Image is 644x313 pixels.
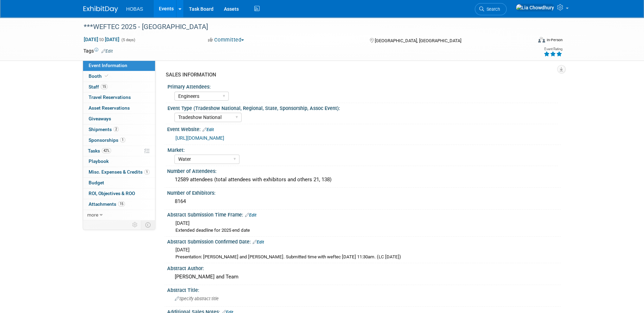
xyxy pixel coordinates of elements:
[175,296,219,301] span: Specify abstract title
[83,156,155,167] a: Playbook
[83,61,155,71] a: Event Information
[83,125,155,135] a: Shipments2
[83,103,155,113] a: Asset Reservations
[89,169,149,175] span: Misc. Expenses & Credits
[89,73,110,79] span: Booth
[175,135,224,141] a: [URL][DOMAIN_NAME]
[491,36,563,46] div: Event Format
[83,199,155,210] a: Attachments15
[245,213,256,218] a: Edit
[89,158,109,164] span: Playbook
[543,47,562,51] div: Event Rating
[144,169,149,175] span: 1
[167,285,561,294] div: Abstract Title:
[83,188,155,199] a: ROI, Objectives & ROO
[120,137,125,142] span: 1
[202,127,214,132] a: Edit
[175,220,190,226] span: [DATE]
[83,71,155,82] a: Booth
[175,247,190,252] span: [DATE]
[129,220,141,229] td: Personalize Event Tab Strip
[538,37,545,43] img: Format-Inperson.png
[172,271,556,282] div: [PERSON_NAME] and Team
[105,74,108,78] i: Booth reservation complete
[83,6,118,13] img: ExhibitDay
[166,71,556,79] div: SALES INFORMATION
[89,127,119,132] span: Shipments
[546,37,562,43] div: In-Person
[89,137,125,143] span: Sponsorships
[118,201,125,206] span: 15
[83,178,155,188] a: Budget
[101,84,108,89] span: 15
[89,201,125,207] span: Attachments
[101,49,113,54] a: Edit
[89,94,131,100] span: Travel Reservations
[83,47,113,54] td: Tags
[89,116,111,121] span: Giveaways
[484,7,500,12] span: Search
[83,167,155,177] a: Misc. Expenses & Credits1
[167,145,558,154] div: Market:
[172,174,556,185] div: 12589 attendees (total attendees with exhibitors and others 21, 138)
[114,127,119,132] span: 2
[88,148,111,154] span: Tasks
[175,227,556,234] div: Extended deadline for 2025 end date
[83,36,120,43] span: [DATE] [DATE]
[167,124,561,133] div: Event Website:
[83,92,155,103] a: Travel Reservations
[83,82,155,92] a: Staff15
[102,148,111,153] span: 42%
[167,210,561,219] div: Abstract Submission Time Frame:
[375,38,461,43] span: [GEOGRAPHIC_DATA], [GEOGRAPHIC_DATA]
[89,191,135,196] span: ROI, Objectives & ROO
[167,166,561,175] div: Number of Attendees:
[167,188,561,196] div: Number of Exhibitors:
[175,254,556,260] div: Presentation: [PERSON_NAME] and [PERSON_NAME]. Submitted time with weftec [DATE] 11:30am. (LC [DA...
[89,105,130,111] span: Asset Reservations
[89,84,108,90] span: Staff
[83,146,155,156] a: Tasks42%
[516,4,554,11] img: Lia Chowdhury
[475,3,507,15] a: Search
[89,180,104,185] span: Budget
[253,240,264,245] a: Edit
[141,220,155,229] td: Toggle Event Tabs
[87,212,98,218] span: more
[126,6,143,12] span: HOBAS
[89,63,127,68] span: Event Information
[206,36,247,44] button: Committed
[83,114,155,124] a: Giveaways
[121,38,135,42] span: (5 days)
[167,263,561,272] div: Abstract Author:
[81,21,522,33] div: ***WEFTEC 2025 - [GEOGRAPHIC_DATA]
[167,82,558,90] div: Primary Attendees:
[167,103,558,112] div: Event Type (Tradeshow National, Regional, State, Sponsorship, Assoc Event):
[83,135,155,146] a: Sponsorships1
[167,237,561,246] div: Abstract Submission Confirmed Date:
[172,196,556,207] div: 8164
[83,210,155,220] a: more
[98,37,105,42] span: to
